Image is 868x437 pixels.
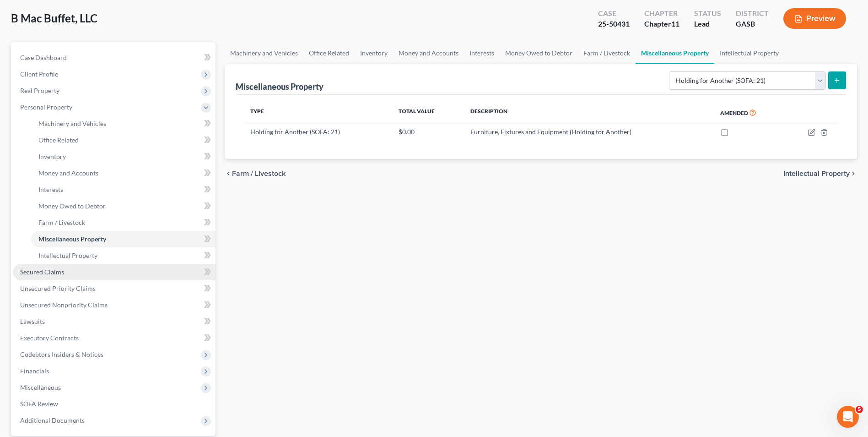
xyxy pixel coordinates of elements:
[694,19,721,29] div: Lead
[225,42,303,64] a: Machinery and Vehicles
[736,19,769,29] div: GASB
[225,170,232,177] i: chevron_left
[850,170,857,177] i: chevron_right
[636,42,714,64] a: Miscellaneous Property
[13,280,216,297] a: Unsecured Priority Claims
[38,186,63,193] span: Interests
[464,42,500,64] a: Interests
[783,170,857,177] button: Intellectual Property chevron_right
[20,301,108,309] span: Unsecured Nonpriority Claims
[303,42,355,64] a: Office Related
[20,54,67,61] span: Case Dashboard
[31,132,216,148] a: Office Related
[837,406,859,428] iframe: Intercom live chat
[236,81,323,92] div: Miscellaneous Property
[355,42,393,64] a: Inventory
[856,406,863,413] span: 5
[20,103,72,111] span: Personal Property
[783,170,850,177] span: Intellectual Property
[38,120,106,127] span: Machinery and Vehicles
[38,235,106,243] span: Miscellaneous Property
[20,400,58,408] span: SOFA Review
[578,42,636,64] a: Farm / Livestock
[20,367,49,375] span: Financials
[38,218,85,226] span: Farm / Livestock
[13,396,216,412] a: SOFA Review
[598,19,630,29] div: 25-50431
[20,350,103,358] span: Codebtors Insiders & Notices
[11,11,97,25] span: B Mac Buffet, LLC
[644,8,679,19] div: Chapter
[225,170,286,177] button: chevron_left Farm / Livestock
[644,19,679,29] div: Chapter
[598,8,630,19] div: Case
[694,8,721,19] div: Status
[31,148,216,165] a: Inventory
[20,268,64,276] span: Secured Claims
[20,284,96,292] span: Unsecured Priority Claims
[38,251,97,259] span: Intellectual Property
[31,115,216,132] a: Machinery and Vehicles
[13,330,216,346] a: Executory Contracts
[20,70,58,78] span: Client Profile
[399,128,415,136] span: $0.00
[671,19,679,28] span: 11
[31,214,216,231] a: Farm / Livestock
[38,202,106,210] span: Money Owed to Debtor
[31,181,216,198] a: Interests
[38,169,98,177] span: Money and Accounts
[13,264,216,280] a: Secured Claims
[13,297,216,313] a: Unsecured Nonpriority Claims
[20,383,61,391] span: Miscellaneous
[31,198,216,214] a: Money Owed to Debtor
[20,87,59,94] span: Real Property
[38,136,79,144] span: Office Related
[250,108,264,115] span: Type
[232,170,286,177] span: Farm / Livestock
[470,108,507,115] span: Description
[20,317,45,325] span: Lawsuits
[13,313,216,330] a: Lawsuits
[20,416,85,424] span: Additional Documents
[31,165,216,181] a: Money and Accounts
[393,42,464,64] a: Money and Accounts
[20,334,79,342] span: Executory Contracts
[399,108,435,115] span: Total Value
[31,247,216,264] a: Intellectual Property
[250,128,340,136] span: Holding for Another (SOFA: 21)
[38,153,66,160] span: Inventory
[500,42,578,64] a: Money Owed to Debtor
[13,49,216,66] a: Case Dashboard
[783,8,846,29] button: Preview
[714,42,784,64] a: Intellectual Property
[470,128,631,136] span: Furniture, Fixtures and Equipment (Holding for Another)
[720,109,748,116] span: Amended
[736,8,769,19] div: District
[31,231,216,247] a: Miscellaneous Property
